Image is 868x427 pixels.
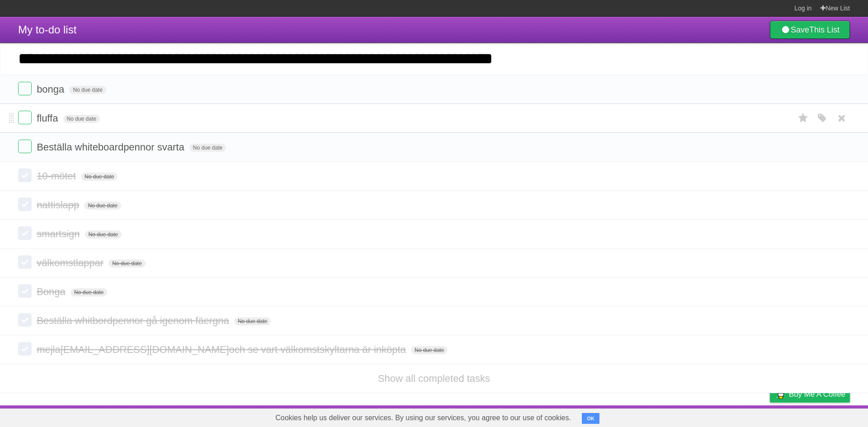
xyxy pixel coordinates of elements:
[18,82,32,95] label: Done
[789,386,845,402] span: Buy me a coffee
[18,313,32,327] label: Done
[189,144,226,152] span: No due date
[71,288,107,296] span: No due date
[774,386,787,402] img: Buy me a coffee
[411,346,448,354] span: No due date
[582,413,599,424] button: OK
[37,113,60,124] span: fluffa
[84,202,121,210] span: No due date
[18,197,32,211] label: Done
[108,259,145,267] span: No due date
[18,342,32,356] label: Done
[37,199,81,211] span: nattislapp
[18,255,32,269] label: Done
[18,23,76,36] span: My to-do list
[266,409,580,427] span: Cookies help us deliver our services. By using our services, you agree to our use of cookies.
[809,25,840,34] b: This List
[37,344,408,355] span: mejla [EMAIL_ADDRESS][DOMAIN_NAME] och se vart välkomstskyltarna är inköpta
[81,173,118,181] span: No due date
[793,408,850,425] a: Suggest a feature
[234,317,271,325] span: No due date
[37,286,68,297] span: Bonga
[18,140,32,153] label: Done
[770,386,850,403] a: Buy me a coffee
[650,408,669,425] a: About
[18,284,32,298] label: Done
[770,21,850,39] a: SaveThis List
[679,408,716,425] a: Developers
[37,170,78,182] span: 10-mötet
[37,257,106,268] span: välkomstlappar
[378,373,490,384] a: Show all completed tasks
[795,111,812,126] label: Star task
[18,226,32,240] label: Done
[37,84,66,95] span: bonga
[63,115,100,123] span: No due date
[758,408,782,425] a: Privacy
[37,228,82,239] span: smartsign
[18,111,32,124] label: Done
[37,141,187,153] span: Beställa whiteboardpennor svarta
[85,230,122,239] span: No due date
[69,86,106,94] span: No due date
[727,408,747,425] a: Terms
[37,315,231,326] span: Beställa whitbordpennor gå igenom fäergna
[18,169,32,182] label: Done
